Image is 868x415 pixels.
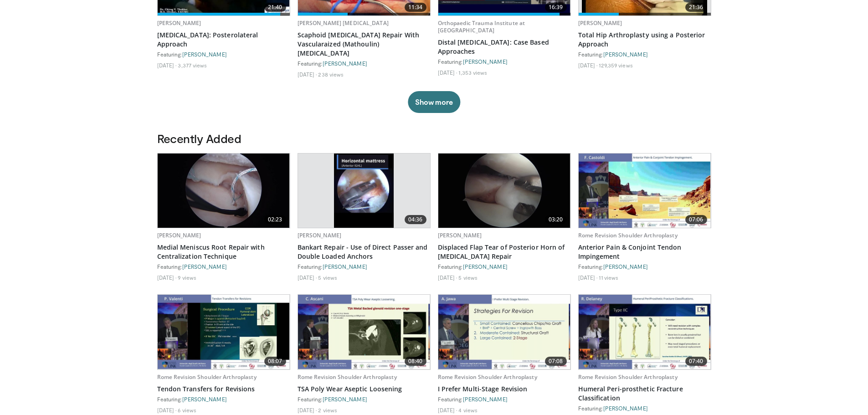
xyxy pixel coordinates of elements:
[182,51,227,57] a: [PERSON_NAME]
[405,357,426,366] span: 08:40
[157,51,290,58] div: Featuring:
[157,373,257,381] a: Rome Revision Shoulder Arthroplasty
[298,243,431,261] a: Bankart Repair - Use of Direct Passer and Double Loaded Anchors
[438,263,571,270] div: Featuring:
[298,295,430,369] img: b9682281-d191-4971-8e2c-52cd21f8feaa.620x360_q85_upscale.jpg
[579,154,711,228] img: 8037028b-5014-4d38-9a8c-71d966c81743.620x360_q85_upscale.jpg
[438,19,525,34] a: Orthopaedic Trauma Institute at [GEOGRAPHIC_DATA]
[408,91,460,113] button: Show more
[158,295,290,369] a: 08:07
[438,243,571,261] a: Displaced Flap Tear of Posterior Horn of [MEDICAL_DATA] Repair
[578,243,711,261] a: Anterior Pain & Conjoint Tendon Impingement
[298,384,431,394] a: TSA Poly Wear Aseptic Loosening
[438,274,457,281] li: [DATE]
[578,274,598,281] li: [DATE]
[599,61,632,69] li: 129,359 views
[298,231,342,239] a: [PERSON_NAME]
[463,396,508,402] a: [PERSON_NAME]
[545,357,567,366] span: 07:08
[157,19,201,27] a: [PERSON_NAME]
[157,31,290,49] a: [MEDICAL_DATA]: Posterolateral Approach
[438,295,570,369] a: 07:08
[405,3,426,12] span: 11:34
[578,61,598,69] li: [DATE]
[182,263,227,270] a: [PERSON_NAME]
[318,274,337,281] li: 5 views
[157,274,177,281] li: [DATE]
[158,154,290,228] img: 926032fc-011e-4e04-90f2-afa899d7eae5.620x360_q85_upscale.jpg
[264,357,286,366] span: 08:07
[264,3,286,12] span: 21:40
[157,61,177,69] li: [DATE]
[578,19,622,27] a: [PERSON_NAME]
[438,69,457,76] li: [DATE]
[685,3,707,12] span: 21:36
[323,396,367,402] a: [PERSON_NAME]
[603,51,648,57] a: [PERSON_NAME]
[438,154,570,228] a: 03:20
[599,274,618,281] li: 11 views
[685,215,707,224] span: 07:06
[157,131,711,146] h3: Recently Added
[603,263,648,270] a: [PERSON_NAME]
[578,263,711,270] div: Featuring:
[438,38,571,56] a: Distal [MEDICAL_DATA]: Case Based Approaches
[157,243,290,261] a: Medial Meniscus Root Repair with Centralization Technique
[458,69,487,76] li: 1,353 views
[298,154,430,228] a: 04:36
[318,71,344,78] li: 238 views
[438,58,571,65] div: Featuring:
[545,3,567,12] span: 16:39
[323,60,367,67] a: [PERSON_NAME]
[438,295,570,369] img: a3fe917b-418f-4b37-ad2e-b0d12482d850.620x360_q85_upscale.jpg
[579,154,711,228] a: 07:06
[438,373,537,381] a: Rome Revision Shoulder Arthroplasty
[438,231,482,239] a: [PERSON_NAME]
[157,384,290,394] a: Tendon Transfers for Revisions
[298,406,317,414] li: [DATE]
[157,395,290,403] div: Featuring:
[458,406,478,414] li: 4 views
[438,395,571,403] div: Featuring:
[323,263,367,270] a: [PERSON_NAME]
[578,51,711,58] div: Featuring:
[158,154,290,228] a: 02:23
[334,154,394,228] img: cd449402-123d-47f7-b112-52d159f17939.620x360_q85_upscale.jpg
[603,405,648,411] a: [PERSON_NAME]
[178,406,196,414] li: 6 views
[157,406,177,414] li: [DATE]
[579,295,711,369] a: 07:40
[463,58,508,65] a: [PERSON_NAME]
[438,154,570,228] img: 2649116b-05f8-405c-a48f-a284a947b030.620x360_q85_upscale.jpg
[438,406,457,414] li: [DATE]
[298,295,430,369] a: 08:40
[298,60,431,67] div: Featuring:
[298,31,431,58] a: Scaphoid [MEDICAL_DATA] Repair With Vascularaized (Mathoulin) [MEDICAL_DATA]
[578,373,678,381] a: Rome Revision Shoulder Arthroplasty
[298,71,317,78] li: [DATE]
[158,295,290,369] img: f121adf3-8f2a-432a-ab04-b981073a2ae5.620x360_q85_upscale.jpg
[578,231,678,239] a: Rome Revision Shoulder Arthroplasty
[178,274,196,281] li: 9 views
[438,384,571,394] a: I Prefer Multi-Stage Revision
[578,31,711,49] a: Total Hip Arthroplasty using a Posterior Approach
[298,395,431,403] div: Featuring:
[298,263,431,270] div: Featuring:
[298,274,317,281] li: [DATE]
[578,405,711,412] div: Featuring:
[318,406,337,414] li: 2 views
[157,231,201,239] a: [PERSON_NAME]
[298,19,389,27] a: [PERSON_NAME] [MEDICAL_DATA]
[264,215,286,224] span: 02:23
[182,396,227,402] a: [PERSON_NAME]
[178,61,207,69] li: 3,377 views
[685,357,707,366] span: 07:40
[578,384,711,403] a: Humeral Peri-prosthetic Fracture Classification
[463,263,508,270] a: [PERSON_NAME]
[545,215,567,224] span: 03:20
[579,295,711,369] img: c89197b7-361e-43d5-a86e-0b48a5cfb5ba.620x360_q85_upscale.jpg
[298,373,397,381] a: Rome Revision Shoulder Arthroplasty
[157,263,290,270] div: Featuring:
[405,215,426,224] span: 04:36
[458,274,478,281] li: 5 views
